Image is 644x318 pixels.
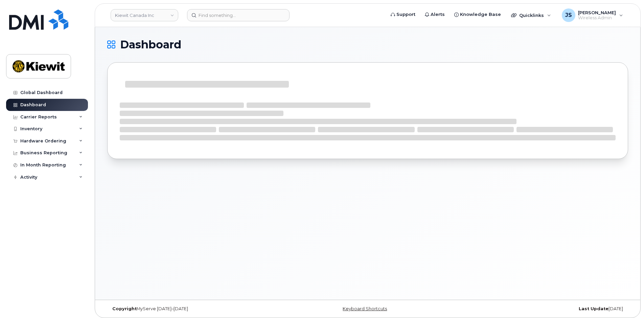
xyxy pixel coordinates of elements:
strong: Copyright [112,306,137,311]
div: MyServe [DATE]–[DATE] [107,306,281,312]
div: [DATE] [455,306,628,312]
a: Keyboard Shortcuts [343,306,387,311]
span: Dashboard [120,40,181,50]
strong: Last Update [579,306,608,311]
